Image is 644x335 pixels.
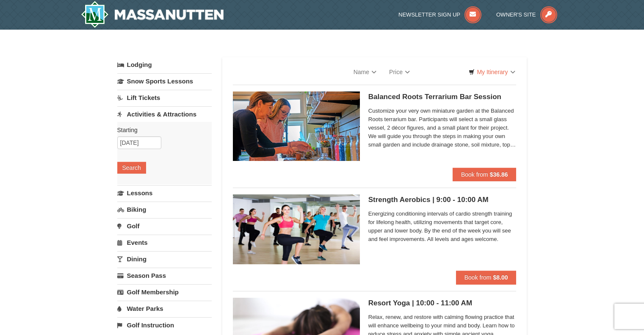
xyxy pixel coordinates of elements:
strong: $8.00 [493,274,508,281]
button: Book from $36.86 [453,168,517,181]
a: Golf Instruction [117,317,212,333]
a: My Itinerary [463,66,520,78]
a: Newsletter Sign Up [398,11,481,18]
button: Book from $8.00 [456,271,517,284]
a: Lift Tickets [117,90,212,105]
img: 6619873-746-a96ec207.jpeg [233,194,360,264]
a: Snow Sports Lessons [117,73,212,89]
span: Energizing conditioning intervals of cardio strength training for lifelong health, utilizing move... [368,210,517,244]
a: Season Pass [117,268,212,283]
a: Owner's Site [496,11,557,18]
span: Book from [464,274,492,281]
a: Biking [117,202,212,217]
strong: $36.86 [490,171,508,178]
h5: Strength Aerobics | 9:00 - 10:00 AM [368,196,517,204]
a: Price [383,64,416,80]
a: Golf Membership [117,284,212,300]
img: 18871151-30-393e4332.jpg [233,91,360,161]
span: Customize your very own miniature garden at the Balanced Roots terrarium bar. Participants will s... [368,107,517,149]
h5: Resort Yoga | 10:00 - 11:00 AM [368,299,517,307]
span: Owner's Site [496,11,536,18]
a: Massanutten Resort [81,1,224,28]
a: Lessons [117,185,212,201]
a: Water Parks [117,301,212,316]
img: Massanutten Resort Logo [81,1,224,28]
button: Search [117,162,146,174]
a: Activities & Attractions [117,106,212,122]
a: Name [347,64,383,80]
span: Book from [461,171,488,178]
label: Starting [117,126,205,134]
h5: Balanced Roots Terrarium Bar Session [368,93,517,101]
a: Golf [117,218,212,234]
a: Lodging [117,57,212,72]
a: Events [117,235,212,250]
a: Dining [117,251,212,267]
span: Newsletter Sign Up [398,11,460,18]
